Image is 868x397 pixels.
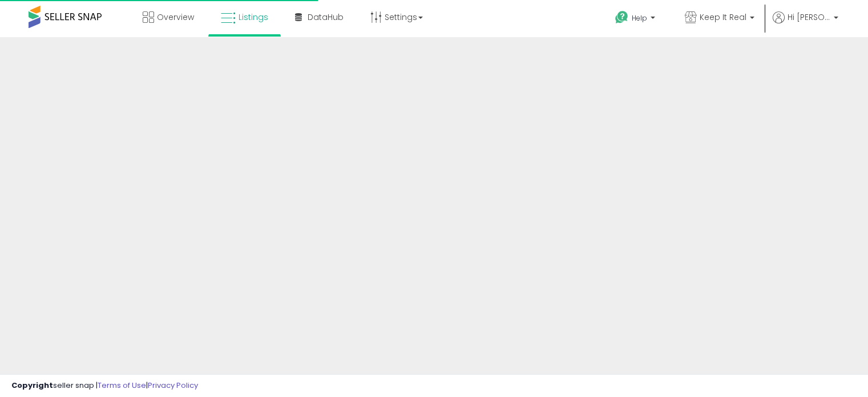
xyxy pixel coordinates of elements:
[632,13,647,23] span: Help
[615,10,629,25] i: Get Help
[98,380,146,391] a: Terms of Use
[157,11,194,23] span: Overview
[11,380,198,391] div: seller snap | |
[700,11,746,23] span: Keep It Real
[788,11,830,23] span: Hi [PERSON_NAME]
[239,11,268,23] span: Listings
[606,2,667,37] a: Help
[308,11,344,23] span: DataHub
[11,380,53,391] strong: Copyright
[773,11,838,37] a: Hi [PERSON_NAME]
[148,380,198,391] a: Privacy Policy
